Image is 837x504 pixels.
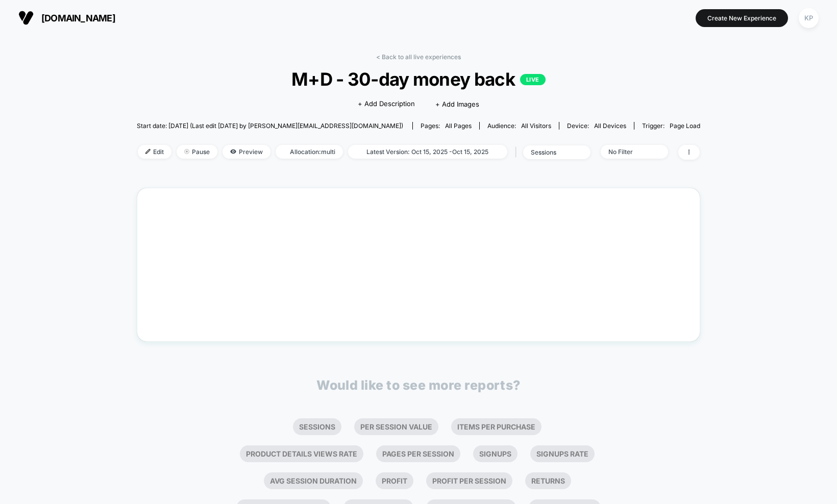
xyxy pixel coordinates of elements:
span: Edit [138,145,171,159]
div: sessions [531,148,572,156]
img: Visually logo [18,10,34,26]
span: Latest Version: Oct 15, 2025 - Oct 15, 2025 [348,145,507,159]
span: Pause [177,145,217,159]
li: Profit [376,472,413,489]
li: Returns [525,472,571,489]
a: < Back to all live experiences [376,53,461,61]
p: Would like to see more reports? [316,377,521,393]
span: M+D - 30-day money back [165,68,672,90]
li: Sessions [293,418,341,435]
span: Device: [559,122,634,130]
li: Items Per Purchase [451,418,541,435]
li: Per Session Value [354,418,438,435]
button: [DOMAIN_NAME] [15,10,118,26]
span: Preview [223,145,270,159]
button: Create New Experience [696,9,788,27]
li: Pages Per Session [376,445,460,462]
span: [DOMAIN_NAME] [41,13,115,23]
span: Start date: [DATE] (Last edit [DATE] by [PERSON_NAME][EMAIL_ADDRESS][DOMAIN_NAME]) [137,122,403,130]
li: Product Details Views Rate [240,445,363,462]
span: + Add Description [358,99,415,109]
img: end [184,149,189,154]
div: KP [799,8,819,28]
div: Trigger: [642,122,700,130]
li: Signups [473,445,518,462]
span: Page Load [670,122,700,130]
p: LIVE [520,74,546,85]
span: all pages [445,122,472,130]
span: + Add Images [435,100,479,108]
div: Pages: [421,122,472,130]
li: Signups Rate [530,445,595,462]
span: Allocation: multi [276,145,343,159]
button: KP [796,8,822,29]
span: | [512,145,523,160]
div: No Filter [608,148,649,156]
li: Avg Session Duration [264,472,363,489]
li: Profit Per Session [426,472,512,489]
span: All Visitors [521,122,551,130]
span: all devices [594,122,626,130]
div: Audience: [487,122,551,130]
img: edit [145,149,151,154]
